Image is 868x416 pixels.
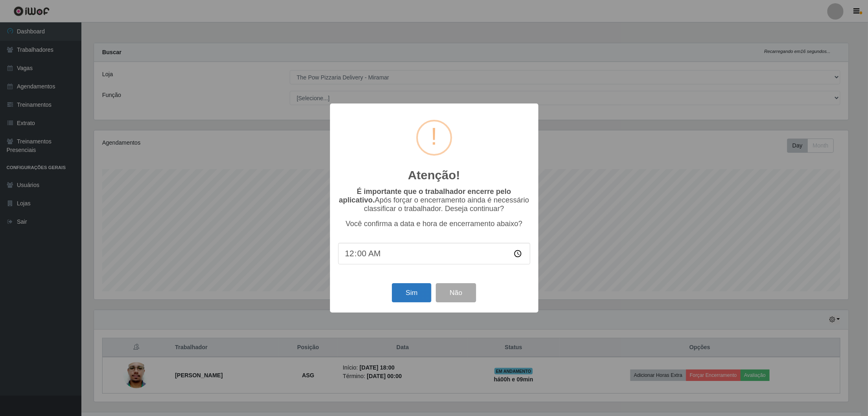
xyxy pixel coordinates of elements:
[408,168,460,183] h2: Atenção!
[339,187,511,204] b: É importante que o trabalhador encerre pelo aplicativo.
[392,283,431,302] button: Sim
[436,283,476,302] button: Não
[338,187,530,213] p: Após forçar o encerramento ainda é necessário classificar o trabalhador. Deseja continuar?
[338,220,530,228] p: Você confirma a data e hora de encerramento abaixo?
